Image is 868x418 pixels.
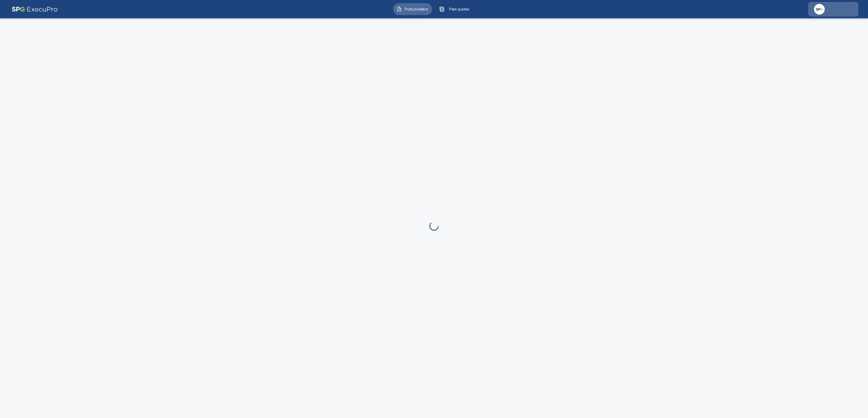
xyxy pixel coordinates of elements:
[404,6,429,12] span: Policyholders
[439,6,445,12] img: Past quotes Icon
[12,2,58,16] img: AA Logo
[393,3,432,15] button: Policyholders IconPolicyholders
[436,3,475,15] button: Past quotes IconPast quotes
[447,6,472,12] span: Past quotes
[396,6,402,12] img: Policyholders Icon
